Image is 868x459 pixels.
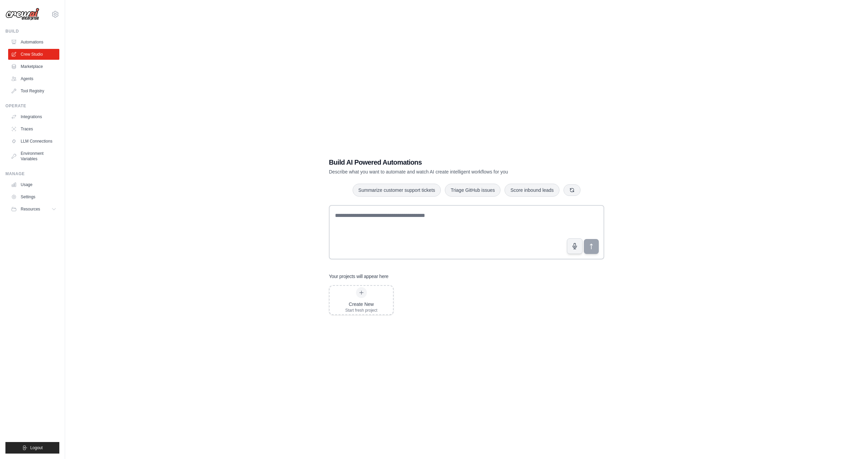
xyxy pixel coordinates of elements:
[8,179,59,190] a: Usage
[329,273,389,280] h3: Your projects will appear here
[8,37,59,48] a: Automations
[8,191,59,202] a: Settings
[345,301,377,308] div: Create New
[5,103,59,109] div: Operate
[21,206,40,212] span: Resources
[8,86,59,96] a: Tool Registry
[8,61,59,72] a: Marketplace
[30,445,43,451] span: Logout
[564,184,580,196] button: Get new suggestions
[5,8,39,21] img: Logo
[5,442,59,454] button: Logout
[353,184,441,197] button: Summarize customer support tickets
[5,171,59,177] div: Manage
[8,124,59,134] a: Traces
[329,158,557,167] h1: Build AI Powered Automations
[8,148,59,164] a: Environment Variables
[329,168,557,175] p: Describe what you want to automate and watch AI create intelligent workflows for you
[445,184,500,197] button: Triage GitHub issues
[5,29,59,34] div: Build
[8,73,59,84] a: Agents
[8,136,59,147] a: LLM Connections
[567,238,583,254] button: Click to speak your automation idea
[505,184,559,197] button: Score inbound leads
[345,308,377,313] div: Start fresh project
[8,204,59,215] button: Resources
[8,49,59,60] a: Crew Studio
[8,111,59,122] a: Integrations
